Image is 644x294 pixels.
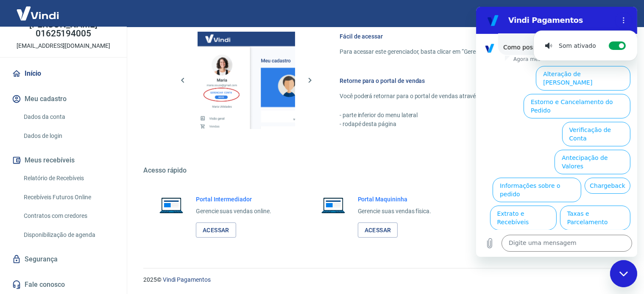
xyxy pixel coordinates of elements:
[315,195,351,215] img: Imagem de um notebook aberto
[196,207,271,216] p: Gerencie suas vendas online.
[196,223,236,238] a: Acessar
[198,32,295,129] img: Imagem da dashboard mostrando o botão de gerenciar conta na sidebar no lado esquerdo
[340,120,603,129] p: - rodapé desta página
[143,166,624,175] h5: Acesso rápido
[10,90,117,108] button: Meu cadastro
[10,64,117,83] a: Início
[163,276,211,283] a: Vindi Pagamentos
[17,41,110,50] p: [EMAIL_ADDRESS][DOMAIN_NAME]
[340,111,603,120] p: - parte inferior do menu lateral
[143,275,624,284] p: 2025 ©
[610,260,637,287] iframe: Botão para abrir a janela de mensagens, conversa em andamento
[153,195,189,215] img: Imagem de um notebook aberto
[358,207,432,216] p: Gerencie suas vendas física.
[20,207,117,225] a: Contratos com credores
[340,92,603,101] p: Você poderá retornar para o portal de vendas através das seguintes maneiras:
[603,6,634,22] button: Sair
[10,250,117,269] a: Segurança
[358,195,432,203] h6: Portal Maquininha
[358,223,398,238] a: Acessar
[20,170,117,187] a: Relatório de Recebíveis
[196,195,271,203] h6: Portal Intermediador
[340,32,603,41] h6: Fácil de acessar
[10,0,65,26] img: Vindi
[20,127,117,145] a: Dados de login
[340,47,603,56] p: Para acessar este gerenciador, basta clicar em “Gerenciar conta” no menu lateral do portal de ven...
[340,77,603,85] h6: Retorne para o portal de vendas
[7,20,120,38] p: [PERSON_NAME] 01625194005
[20,189,117,206] a: Recebíveis Futuros Online
[20,108,117,126] a: Dados da conta
[476,7,637,257] iframe: Janela de mensagens
[10,151,117,170] button: Meus recebíveis
[10,275,117,294] a: Fale conosco
[20,226,117,244] a: Disponibilização de agenda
